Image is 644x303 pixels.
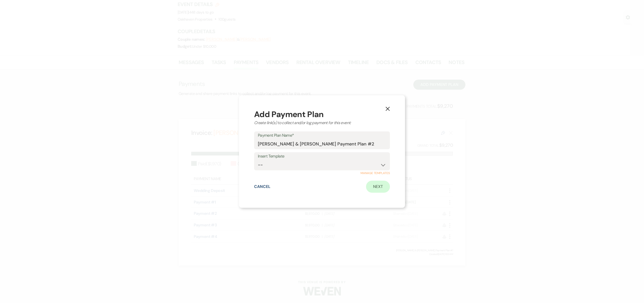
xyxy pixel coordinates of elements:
a: Next [366,181,390,193]
a: Manage Templates [360,171,390,175]
div: Add Payment Plan [254,110,390,118]
label: Insert Template [258,153,386,160]
label: Payment Plan Name* [258,132,386,139]
button: Cancel [254,185,270,189]
div: Create link(s) to collect and/or log payment for this event: [254,120,390,126]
